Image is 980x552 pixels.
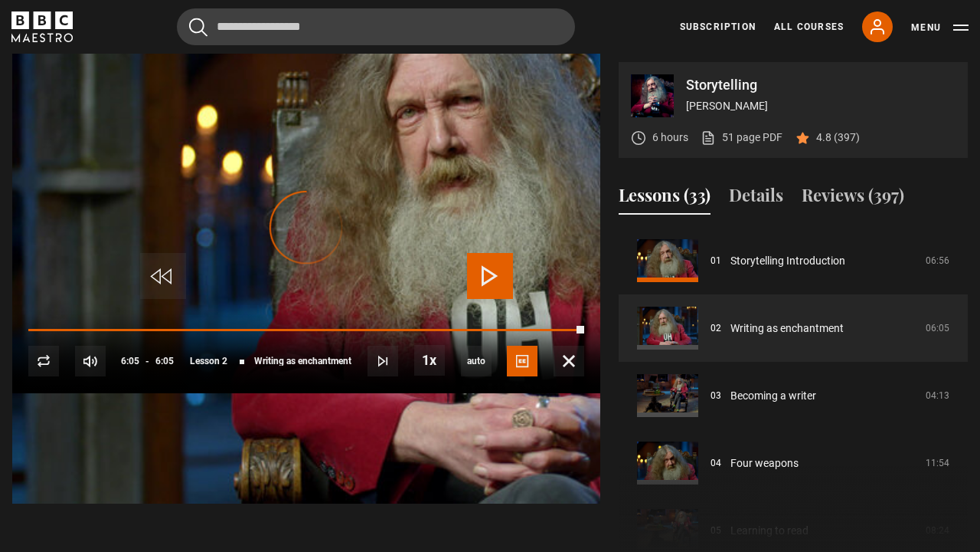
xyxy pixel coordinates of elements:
button: Toggle navigation [911,20,969,35]
button: Submit the search query [189,18,207,37]
a: Becoming a writer [730,388,816,404]
button: Lessons (33) [619,182,710,215]
a: Writing as enchantment [730,320,844,337]
span: auto [461,346,492,376]
input: Search [177,8,575,45]
p: Storytelling [686,78,955,92]
span: 6:05 [121,347,139,375]
p: 4.8 (397) [816,130,860,146]
button: Next Lesson [367,346,398,376]
button: Mute [75,346,106,376]
p: 6 hours [652,130,688,146]
a: Storytelling Introduction [730,253,845,269]
span: 6:05 [155,347,174,375]
span: Lesson 2 [190,356,227,366]
a: Subscription [680,20,756,34]
button: Playback Rate [414,345,445,376]
p: [PERSON_NAME] [686,98,955,114]
button: Captions [507,346,537,376]
span: - [145,356,149,366]
button: Reviews (397) [802,182,904,215]
div: Progress Bar [28,329,584,332]
a: 51 page PDF [701,130,782,146]
span: Writing as enchantment [254,356,351,366]
svg: BBC Maestro [11,11,73,42]
button: Details [729,182,783,215]
div: Current quality: 360p [461,346,492,376]
video-js: Video Player [12,62,600,393]
a: All Courses [774,20,844,34]
button: Fullscreen [554,346,584,376]
a: Four weapons [730,455,799,472]
button: Replay [28,346,59,376]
